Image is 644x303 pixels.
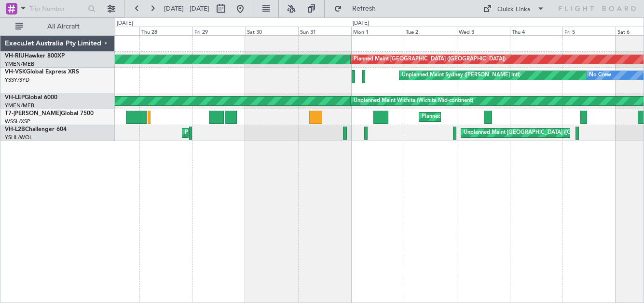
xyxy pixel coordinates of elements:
button: All Aircraft [11,19,105,34]
span: VH-LEP [5,95,25,101]
span: Refresh [344,5,384,12]
a: WSSL/XSP [5,118,30,125]
button: Quick Links [478,1,549,16]
div: No Crew [589,68,611,83]
div: Sat 30 [245,27,298,35]
span: VH-L2B [5,127,25,132]
div: Planned Maint [GEOGRAPHIC_DATA] ([GEOGRAPHIC_DATA]) [185,126,337,140]
div: [DATE] [353,19,369,28]
input: Trip Number [29,1,85,16]
span: VH-RIU [5,53,25,59]
div: Unplanned Maint Sydney ([PERSON_NAME] Intl) [402,68,521,83]
div: Fri 5 [562,27,616,35]
div: Sun 31 [298,27,351,35]
a: VH-LEPGlobal 6000 [5,95,57,101]
div: Unplanned Maint [GEOGRAPHIC_DATA] ([GEOGRAPHIC_DATA]) [464,126,622,140]
a: VH-RIUHawker 800XP [5,53,65,59]
div: Planned Maint Dubai (Al Maktoum Intl) [422,110,517,124]
div: Tue 2 [404,27,457,35]
div: Wed 3 [457,27,510,35]
div: Mon 1 [351,27,404,35]
div: [DATE] [117,19,133,28]
button: Refresh [329,1,387,16]
a: T7-[PERSON_NAME]Global 7500 [5,111,94,116]
span: VH-VSK [5,69,26,75]
a: YMEN/MEB [5,60,34,68]
div: Unplanned Maint Wichita (Wichita Mid-continent) [354,94,473,108]
div: Planned Maint [GEOGRAPHIC_DATA] ([GEOGRAPHIC_DATA]) [354,52,506,67]
div: Quick Links [497,5,530,14]
a: YMEN/MEB [5,102,34,109]
div: Thu 28 [139,27,192,35]
span: [DATE] - [DATE] [164,4,209,13]
div: Thu 4 [510,27,563,35]
a: YSHL/WOL [5,134,32,141]
a: VH-VSKGlobal Express XRS [5,69,79,75]
a: VH-L2BChallenger 604 [5,127,67,132]
span: T7-[PERSON_NAME] [5,111,61,116]
span: All Aircraft [25,23,102,30]
div: Fri 29 [192,27,246,35]
a: YSSY/SYD [5,76,29,84]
